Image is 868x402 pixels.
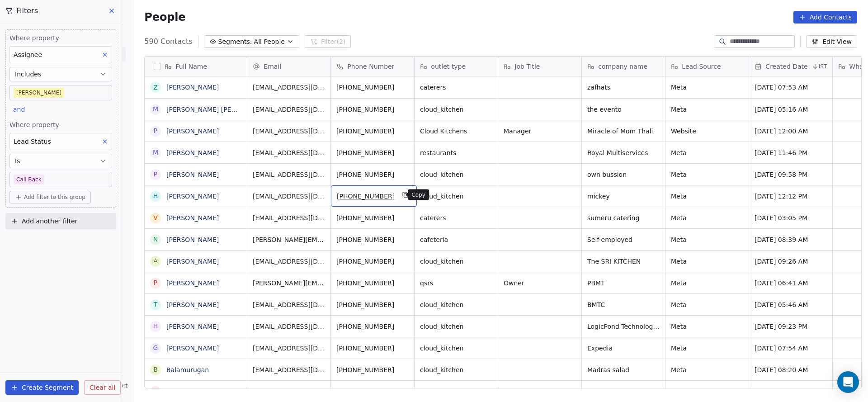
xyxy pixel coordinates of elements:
span: Manager [504,127,576,136]
div: P [154,278,157,288]
div: company name [582,57,665,76]
span: Meta [671,170,743,179]
span: Meta [671,235,743,244]
span: IST [819,63,827,70]
a: [PERSON_NAME] [166,149,219,156]
div: G [153,343,158,353]
div: Created DateIST [749,57,832,76]
span: Meta [671,213,743,222]
span: [DATE] 09:26 AM [755,257,827,266]
span: [DATE] 03:05 PM [755,213,827,222]
div: p [154,170,157,179]
div: H [153,191,158,201]
span: the evento [587,105,660,114]
span: mickey [587,192,660,201]
span: cloud_kitchen [420,105,492,114]
span: People [144,10,185,24]
span: Phone Number [347,62,394,71]
span: [EMAIL_ADDRESS][DOMAIN_NAME] [253,105,325,114]
a: [PERSON_NAME] [166,193,219,200]
span: zafhats [587,83,660,92]
span: cloud_kitchen [420,322,492,331]
span: Full Name [175,62,207,71]
a: [PERSON_NAME] [166,345,219,352]
span: Meta [671,105,743,114]
span: [EMAIL_ADDRESS][DOMAIN_NAME] [253,322,325,331]
span: Email [264,62,281,71]
span: cloud_kitchen [420,170,492,179]
span: [EMAIL_ADDRESS][DOMAIN_NAME] [253,127,325,136]
span: own bussion [587,170,660,179]
span: [PHONE_NUMBER] [336,300,409,309]
span: cloud_kitchen [420,344,492,353]
div: grid [145,76,247,389]
div: m [153,104,158,114]
span: [EMAIL_ADDRESS][DOMAIN_NAME] [253,300,325,309]
a: [PERSON_NAME] [PERSON_NAME] [166,106,274,113]
span: company name [598,62,647,71]
a: [PERSON_NAME] [166,279,219,287]
span: Resturant [587,387,660,396]
span: outlet type [431,62,466,71]
span: cafeteria [420,235,492,244]
div: Open Intercom Messenger [837,371,859,393]
span: cloud_kitchen [420,300,492,309]
span: The SRI KITCHEN [587,257,660,266]
div: N [153,235,158,244]
span: Owner [504,279,576,288]
span: Meta [671,83,743,92]
span: Job Title [514,62,540,71]
span: [PERSON_NAME][EMAIL_ADDRESS][DOMAIN_NAME] [253,235,325,244]
div: m [153,148,158,157]
a: [PERSON_NAME] [166,214,219,222]
span: [PHONE_NUMBER] [336,170,409,179]
span: [PHONE_NUMBER] [336,148,409,157]
a: [PERSON_NAME] [166,171,219,178]
div: B [154,365,158,374]
span: sumeru catering [587,213,660,222]
span: [EMAIL_ADDRESS][DOMAIN_NAME] [253,148,325,157]
span: [DATE] 05:16 AM [755,105,827,114]
span: [PHONE_NUMBER] [336,105,409,114]
span: Meta [671,365,743,374]
span: [DATE] 09:23 PM [755,322,827,331]
span: LogicPond Technologies [587,322,660,331]
span: [DATE] 08:39 AM [755,235,827,244]
span: 590 Contacts [144,36,192,47]
span: Cloud Kitchens [420,127,492,136]
span: Website [671,127,743,136]
span: [PHONE_NUMBER] [337,192,395,201]
span: [PHONE_NUMBER] [336,127,409,136]
span: Meta [671,192,743,201]
div: V [154,213,158,222]
span: [DATE] 12:00 AM [755,127,827,136]
p: Copy [411,191,425,199]
span: Created Date [765,62,807,71]
span: Lead Source [682,62,721,71]
a: [PERSON_NAME] [166,84,219,91]
span: Meta [671,279,743,288]
div: outlet type [415,57,498,76]
span: caterers [420,83,492,92]
span: [EMAIL_ADDRESS][DOMAIN_NAME] [253,192,325,201]
a: [PERSON_NAME] [166,236,219,243]
span: restaurants [420,148,492,157]
div: P [154,126,157,136]
span: [EMAIL_ADDRESS][DOMAIN_NAME] [253,213,325,222]
span: [DATE] 11:46 PM [755,148,827,157]
span: Meta [671,257,743,266]
div: T [154,300,158,309]
span: [DATE] 12:12 PM [755,192,827,201]
a: saurabh@Smile [166,388,216,395]
span: qsrs [420,279,492,288]
span: restaurants [420,387,492,396]
div: Email [247,57,330,76]
span: Meta [671,322,743,331]
span: [DATE] 09:58 PM [755,170,827,179]
span: Meta [671,387,743,396]
span: Madras salad [587,365,660,374]
a: [PERSON_NAME] [166,323,219,330]
span: [PHONE_NUMBER] [336,344,409,353]
span: caterers [420,213,492,222]
span: PBMT [587,279,660,288]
